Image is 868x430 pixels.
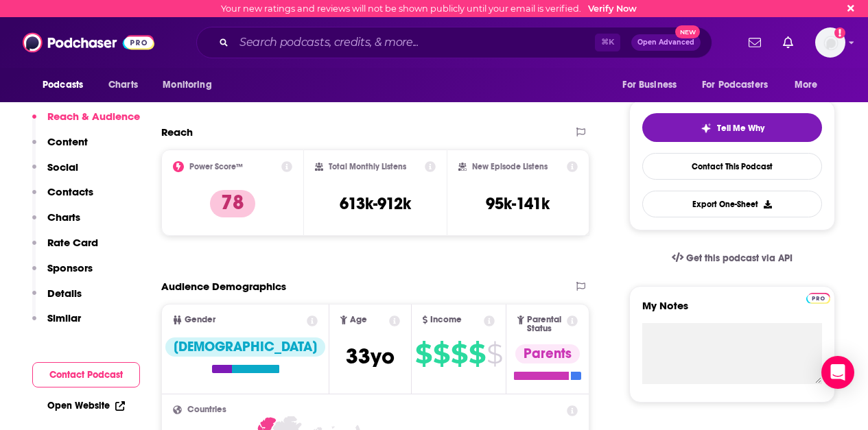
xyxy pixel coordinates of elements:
a: Pro website [806,291,830,304]
span: Get this podcast via API [686,252,793,264]
span: Monitoring [163,75,211,95]
button: tell me why sparkleTell Me Why [642,113,822,142]
h2: Audience Demographics [161,280,286,293]
button: Social [32,160,78,186]
span: Income [430,315,462,324]
span: 33 yo [346,343,395,370]
span: $ [469,343,485,365]
span: $ [415,343,432,365]
button: Sponsors [32,261,93,287]
button: Open AdvancedNew [631,34,701,51]
span: For Business [622,75,677,95]
button: open menu [153,72,229,98]
h2: Total Monthly Listens [329,162,406,171]
p: Content [47,135,88,148]
p: 78 [210,190,255,217]
a: Contact This Podcast [642,153,822,180]
p: Similar [47,311,81,324]
a: Get this podcast via API [661,241,804,275]
button: Details [32,287,82,312]
p: Charts [47,211,80,224]
img: tell me why sparkle [701,123,712,134]
button: open menu [693,72,788,98]
svg: Email not verified [834,27,845,38]
input: Search podcasts, credits, & more... [234,32,595,53]
a: Show notifications dropdown [743,31,766,54]
button: Content [32,135,88,160]
span: $ [451,343,467,365]
button: Contact Podcast [32,362,140,387]
span: Charts [108,75,138,95]
p: Rate Card [47,236,98,249]
button: Charts [32,211,80,236]
h2: New Episode Listens [472,162,548,171]
div: Your new ratings and reviews will not be shown publicly until your email is verified. [221,3,637,14]
span: Countries [187,405,226,414]
div: Parents [515,344,580,363]
span: Tell Me Why [717,123,764,134]
a: Show notifications dropdown [777,31,799,54]
button: Rate Card [32,236,98,261]
span: $ [486,343,502,365]
h3: 95k-141k [486,193,550,214]
button: Export One-Sheet [642,191,822,217]
span: Gender [185,315,215,324]
a: Charts [99,72,146,98]
h2: Power Score™ [189,162,243,171]
p: Contacts [47,185,93,198]
button: Similar [32,311,81,337]
button: open menu [33,72,101,98]
a: Open Website [47,400,125,411]
div: Search podcasts, credits, & more... [196,27,712,58]
span: For Podcasters [702,75,768,95]
label: My Notes [642,299,822,323]
p: Sponsors [47,261,93,274]
div: Open Intercom Messenger [821,356,854,389]
span: Parental Status [527,315,564,333]
button: Show profile menu [815,27,845,58]
span: Open Advanced [637,39,694,46]
span: ⌘ K [595,34,620,51]
p: Details [47,287,82,300]
h2: Reach [161,126,193,139]
span: Age [350,315,367,324]
span: Logged in as celadonmarketing [815,27,845,58]
span: New [675,25,700,38]
button: open menu [613,72,694,98]
p: Social [47,160,78,174]
span: More [795,75,818,95]
div: [DEMOGRAPHIC_DATA] [165,337,325,357]
button: Reach & Audience [32,110,140,135]
span: Podcasts [43,75,83,95]
a: Verify Now [588,3,637,14]
h3: 613k-912k [340,193,411,214]
img: User Profile [815,27,845,58]
img: Podchaser Pro [806,293,830,304]
button: Contacts [32,185,93,211]
img: Podchaser - Follow, Share and Rate Podcasts [23,29,154,56]
p: Reach & Audience [47,110,140,123]
span: $ [433,343,449,365]
button: open menu [785,72,835,98]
